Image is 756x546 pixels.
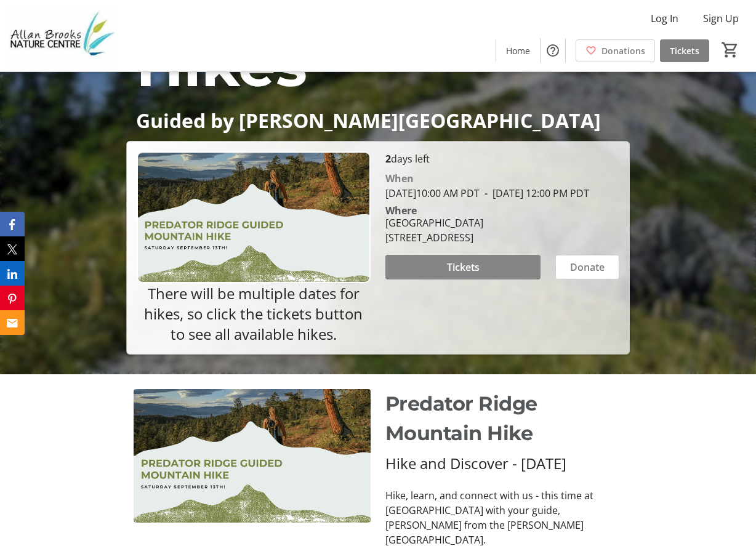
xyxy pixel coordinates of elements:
[576,39,655,62] a: Donations
[703,11,739,26] span: Sign Up
[385,187,480,200] span: [DATE] 10:00 AM PDT
[385,230,483,245] div: [STREET_ADDRESS]
[480,187,589,200] span: [DATE] 12:00 PM PDT
[137,151,371,283] img: Campaign CTA Media Photo
[385,215,483,230] div: [GEOGRAPHIC_DATA]
[385,453,566,473] span: Hike and Discover - [DATE]
[641,9,688,28] button: Log In
[134,389,371,523] img: undefined
[541,38,565,63] button: Help
[447,260,480,275] span: Tickets
[385,255,541,279] button: Tickets
[385,389,622,448] p: Predator Ridge Mountain Hike
[385,171,414,186] div: When
[506,44,530,57] span: Home
[570,260,605,275] span: Donate
[7,5,117,66] img: Allan Brooks Nature Centre's Logo
[651,11,678,26] span: Log In
[601,44,645,57] span: Donations
[719,39,741,61] button: Cart
[144,283,363,344] span: There will be multiple dates for hikes, so click the tickets button to see all available hikes.
[385,206,417,215] div: Where
[496,39,540,62] a: Home
[555,255,619,279] button: Donate
[136,110,621,131] p: Guided by [PERSON_NAME][GEOGRAPHIC_DATA]
[670,44,699,57] span: Tickets
[693,9,749,28] button: Sign Up
[480,187,493,200] span: -
[385,151,619,166] p: days left
[385,152,391,166] span: 2
[660,39,709,62] a: Tickets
